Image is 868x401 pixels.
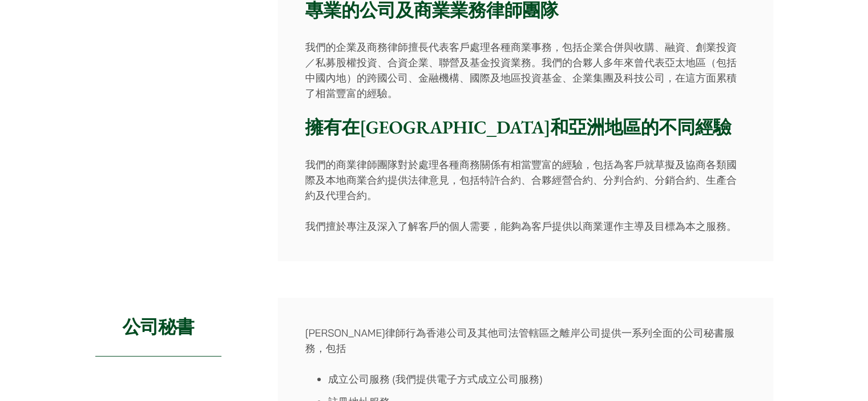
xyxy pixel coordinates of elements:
p: [PERSON_NAME]律師行為香港公司及其他司法管轄區之離岸公司提供一系列全面的公司秘書服務，包括 [305,325,746,356]
h2: 公司秘書 [95,298,221,357]
p: 我們的企業及商務律師擅長代表客戶處理各種商業事務，包括企業合併與收購、融資、創業投資／私募股權投資、合資企業、聯營及基金投資業務。我們的合夥人多年來曾代表亞太地區（包括中國內地）的跨國公司、金融... [305,39,746,101]
p: 我們擅於專注及深入了解客戶的個人需要，能夠為客戶提供以商業運作主導及目標為本之服務。 [305,218,746,234]
p: 我們的商業律師團隊對於處理各種商務關係有相當豐富的經驗，包括為客戶就草擬及協商各類國際及本地商業合約提供法律意見，包括特許合約、合夥經營合約、分判合約、分銷合約、生產合約及代理合約。 [305,157,746,203]
h3: 擁有在[GEOGRAPHIC_DATA]和亞洲地區的不同經驗 [305,116,746,138]
li: 成立公司服務 (我們提供電子方式成立公司服務) [328,371,746,387]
